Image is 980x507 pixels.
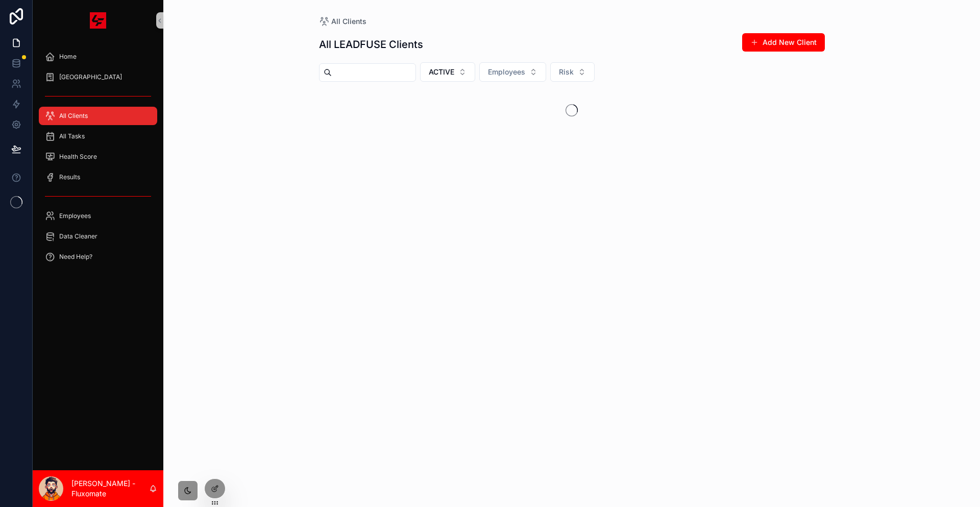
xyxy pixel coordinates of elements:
a: Health Score [39,148,157,166]
span: Employees [59,212,91,220]
a: Home [39,47,157,66]
button: Select Button [550,62,595,82]
span: Results [59,173,80,181]
span: All Clients [59,112,88,120]
span: Data Cleaner [59,232,97,240]
span: Risk [559,67,574,77]
button: Select Button [479,62,546,82]
button: Add New Client [742,33,825,52]
a: All Clients [39,107,157,125]
button: Select Button [420,62,475,82]
a: Data Cleaner [39,227,157,246]
span: All Tasks [59,132,85,140]
a: [GEOGRAPHIC_DATA] [39,68,157,86]
a: All Clients [319,16,366,27]
span: All Clients [331,16,366,27]
span: [GEOGRAPHIC_DATA] [59,73,122,81]
img: App logo [90,12,106,29]
span: Home [59,53,77,61]
div: scrollable content [33,41,163,278]
a: Employees [39,207,157,225]
span: Employees [488,67,525,77]
span: Health Score [59,153,97,161]
p: [PERSON_NAME] - Fluxomate [71,478,149,499]
h1: All LEADFUSE Clients [319,37,423,52]
span: ACTIVE [429,67,454,77]
a: All Tasks [39,127,157,146]
a: Results [39,168,157,186]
